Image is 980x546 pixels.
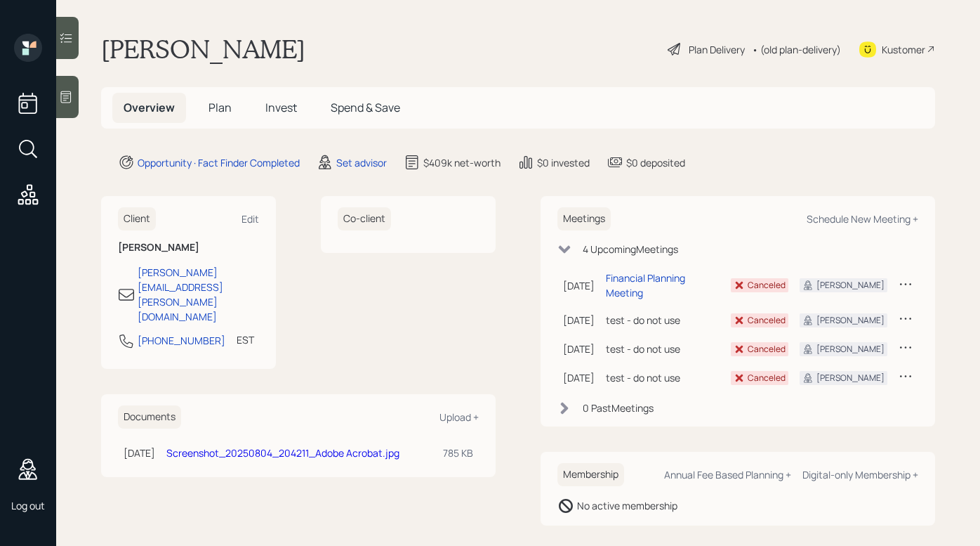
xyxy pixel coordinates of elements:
[237,332,254,347] div: EST
[748,279,786,292] div: Canceled
[124,100,175,115] span: Overview
[606,342,720,356] div: test - do not use
[439,410,479,424] div: Upload +
[816,343,885,356] div: [PERSON_NAME]
[583,401,654,415] div: 0 Past Meeting s
[331,100,400,115] span: Spend & Save
[807,212,918,226] div: Schedule New Meeting +
[265,100,297,115] span: Invest
[118,405,181,429] h6: Documents
[816,372,885,384] div: [PERSON_NAME]
[241,212,259,226] div: Edit
[816,279,885,292] div: [PERSON_NAME]
[606,271,720,300] div: Financial Planning Meeting
[338,207,391,230] h6: Co-client
[557,463,624,486] h6: Membership
[118,242,259,254] h6: [PERSON_NAME]
[101,34,305,65] h1: [PERSON_NAME]
[748,314,786,327] div: Canceled
[208,100,232,115] span: Plan
[443,446,473,460] div: 785 KB
[11,499,45,512] div: Log out
[563,278,595,293] div: [DATE]
[626,155,685,170] div: $0 deposited
[138,265,259,324] div: [PERSON_NAME][EMAIL_ADDRESS][PERSON_NAME][DOMAIN_NAME]
[802,468,918,481] div: Digital-only Membership +
[606,370,720,385] div: test - do not use
[563,313,595,327] div: [DATE]
[689,42,745,57] div: Plan Delivery
[664,468,791,481] div: Annual Fee Based Planning +
[748,372,786,384] div: Canceled
[748,343,786,356] div: Canceled
[124,446,155,460] div: [DATE]
[557,207,611,230] h6: Meetings
[537,155,590,170] div: $0 invested
[166,446,399,460] a: Screenshot_20250804_204211_Adobe Acrobat.jpg
[882,42,925,57] div: Kustomer
[336,155,387,170] div: Set advisor
[118,207,156,230] h6: Client
[816,314,885,327] div: [PERSON_NAME]
[752,42,841,57] div: • (old plan-delivery)
[563,342,595,356] div: [DATE]
[577,498,677,513] div: No active membership
[583,242,678,256] div: 4 Upcoming Meeting s
[138,155,300,170] div: Opportunity · Fact Finder Completed
[563,370,595,385] div: [DATE]
[138,333,225,348] div: [PHONE_NUMBER]
[606,313,720,327] div: test - do not use
[423,155,501,170] div: $409k net-worth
